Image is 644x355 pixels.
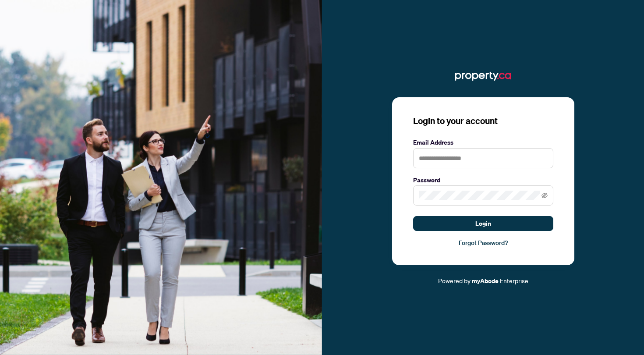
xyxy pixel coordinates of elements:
h3: Login to your account [413,115,553,127]
label: Email Address [413,138,553,147]
a: myAbode [472,276,499,286]
img: ma-logo [455,69,511,83]
button: Login [413,216,553,231]
a: Forgot Password? [413,238,553,248]
span: Login [475,217,491,231]
span: Powered by [438,277,471,284]
label: Password [413,175,553,185]
span: Enterprise [500,277,528,284]
span: eye-invisible [541,192,548,199]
